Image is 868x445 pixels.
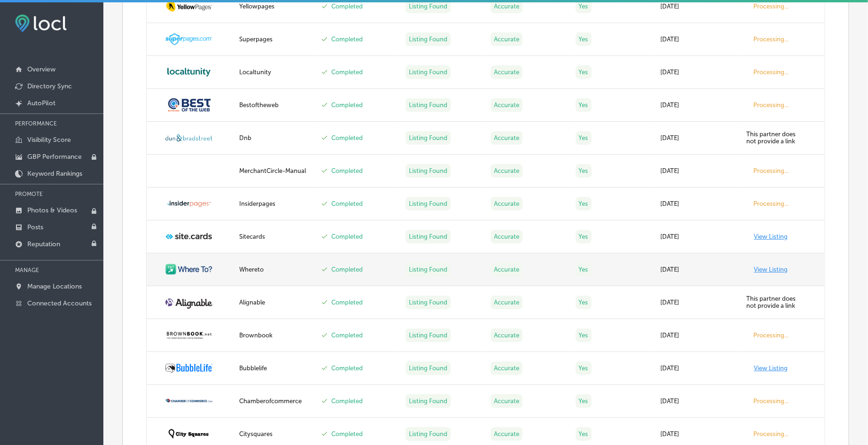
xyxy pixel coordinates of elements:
label: Accurate [491,32,523,46]
td: [DATE] [655,122,740,155]
label: Processing... [753,167,789,174]
label: Completed [332,200,363,207]
label: Completed [332,365,363,372]
label: Completed [332,69,363,76]
div: Insiderpages [239,200,310,207]
label: Processing... [753,332,789,339]
label: Listing Found [406,394,451,408]
label: Yes [576,197,592,211]
p: Photos & Videos [27,206,77,214]
label: Yes [576,32,592,46]
p: Overview [27,65,55,73]
label: Accurate [491,65,523,79]
img: whereto.png [165,264,212,275]
label: Completed [332,134,363,141]
label: Accurate [491,328,523,342]
label: Listing Found [406,263,451,276]
td: [DATE] [655,385,740,418]
div: Superpages [239,36,310,43]
img: citysquares.png [165,427,212,441]
div: Brownbook [239,332,310,339]
label: Listing Found [406,427,451,441]
label: Processing... [753,3,789,10]
label: Processing... [753,430,789,437]
img: dnb.png [165,134,212,141]
label: Listing Found [406,131,451,145]
label: Accurate [491,131,523,145]
label: Accurate [491,98,523,112]
div: Sitecards [239,233,310,240]
p: Manage Locations [27,282,82,290]
td: [DATE] [655,352,740,385]
div: Chamberofcommerce [239,398,310,405]
label: Yes [576,164,592,178]
label: Listing Found [406,164,451,178]
label: Listing Found [406,65,451,79]
label: Listing Found [406,197,451,211]
label: Accurate [491,296,523,309]
label: Completed [332,398,363,405]
label: Yes [576,65,592,79]
div: Bestoftheweb [239,101,310,109]
img: brownbook.png [165,331,212,340]
label: Completed [332,167,363,174]
label: Completed [332,36,363,43]
label: Yes [576,394,592,408]
a: View Listing [754,233,788,240]
p: Connected Accounts [27,299,92,307]
label: Processing... [753,36,789,43]
td: [DATE] [655,155,740,187]
label: Yes [576,230,592,243]
label: Processing... [753,69,789,76]
div: MerchantCircle-Manual [239,167,310,174]
img: fda3e92497d09a02dc62c9cd864e3231.png [15,15,67,32]
img: yellowpages.png [165,0,212,12]
a: View Listing [754,266,788,273]
a: View Listing [754,365,788,372]
td: [DATE] [655,286,740,319]
td: [DATE] [655,220,740,253]
p: Reputation [27,240,60,248]
label: Yes [576,296,592,309]
label: Listing Found [406,32,451,46]
div: Yellowpages [239,3,310,10]
td: [DATE] [655,253,740,286]
td: [DATE] [655,23,740,56]
label: Accurate [491,427,523,441]
label: Completed [332,3,363,10]
label: Completed [332,299,363,306]
label: Listing Found [406,361,451,375]
label: Processing... [753,101,789,109]
label: Processing... [753,200,789,207]
label: Listing Found [406,328,451,342]
img: localtunity.png [165,68,212,77]
p: AutoPilot [27,99,55,107]
td: [DATE] [655,56,740,89]
p: Visibility Score [27,136,71,144]
p: Directory Sync [27,82,72,90]
label: Completed [332,266,363,273]
label: Completed [332,332,363,339]
label: Accurate [491,230,523,243]
label: Accurate [491,263,523,276]
label: Completed [332,430,363,437]
label: Accurate [491,361,523,375]
label: Processing... [753,398,789,405]
label: Listing Found [406,296,451,309]
label: This partner does not provide a link [746,295,796,309]
div: Dnb [239,134,310,141]
div: Alignable [239,299,310,306]
div: Whereto [239,266,310,273]
label: Accurate [491,164,523,178]
p: Keyword Rankings [27,170,82,178]
img: bestoftheweb.png [165,97,212,113]
label: Yes [576,98,592,112]
div: Bubblelife [239,365,310,372]
img: sitecards.png [165,232,212,242]
label: This partner does not provide a link [746,131,796,145]
p: Posts [27,223,43,231]
label: Completed [332,233,363,240]
div: Localtunity [239,69,310,76]
label: Yes [576,131,592,145]
img: insiderpages.png [165,198,212,209]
